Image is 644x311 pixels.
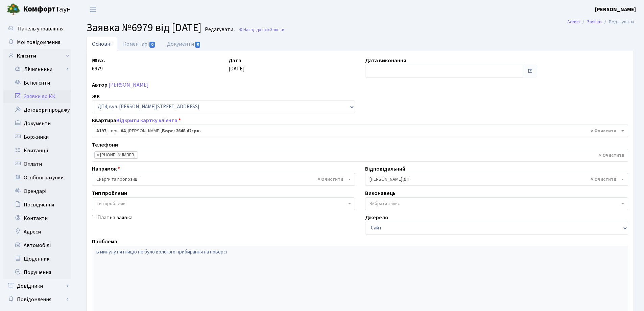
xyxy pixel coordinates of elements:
span: Скарги та пропозиції [96,176,347,183]
li: Редагувати [602,18,634,26]
b: Борг: 2648.42грн. [162,128,201,134]
a: Документи [3,117,71,130]
span: Вибрати запис [369,200,400,207]
a: Заявки до КК [3,90,71,103]
a: Боржники [3,130,71,144]
a: Основні [86,37,117,51]
img: logo.png [7,3,20,16]
label: Відповідальний [365,165,405,173]
a: Орендарі [3,184,71,198]
a: Оплати [3,157,71,171]
a: Admin [567,18,580,25]
label: Напрямок [92,165,120,173]
a: Всі клієнти [3,76,71,90]
span: Видалити всі елементи [591,128,616,134]
a: Заявки [587,18,602,25]
a: Відкрити картку клієнта [116,117,177,124]
span: × [97,152,99,158]
a: Документи [161,37,207,51]
label: ЖК [92,92,100,101]
span: Мої повідомлення [17,39,60,46]
div: 6979 [87,57,223,77]
a: Квитанції [3,144,71,157]
a: Договори продажу [3,103,71,117]
li: +380937723815 [94,151,138,159]
span: Таун [23,4,71,15]
span: 0 [195,42,200,48]
nav: breadcrumb [557,15,644,29]
a: Адреси [3,225,71,239]
a: [PERSON_NAME] [595,5,636,14]
button: Переключити навігацію [85,4,101,15]
label: Дата виконання [365,57,406,65]
label: Телефони [92,141,118,149]
a: Лічильники [8,63,71,76]
label: Автор [92,81,108,89]
b: 04 [121,128,125,134]
span: Тип проблеми [96,200,125,207]
div: [DATE] [223,57,360,77]
span: <b>А197</b>, корп.: <b>04</b>, Михайленко Андрій Юрійович, <b>Борг: 2648.42грн.</b> [96,128,620,134]
label: № вх. [92,57,105,65]
label: Джерело [365,214,388,222]
label: Дата [229,57,241,65]
a: [PERSON_NAME] [109,81,149,89]
span: 0 [149,42,155,48]
label: Тип проблеми [92,189,127,197]
span: Скарги та пропозиції [92,173,355,186]
label: Квартира [92,116,181,125]
a: Довідники [3,279,71,293]
b: [PERSON_NAME] [595,6,636,13]
span: Сомова О.П. ДП [369,176,620,183]
a: Особові рахунки [3,171,71,184]
a: Автомобілі [3,239,71,252]
span: Сомова О.П. ДП [365,173,628,186]
a: Посвідчення [3,198,71,212]
a: Клієнти [3,49,71,63]
span: Заявки [270,26,284,33]
a: Назад до всіхЗаявки [239,26,284,33]
a: Контакти [3,212,71,225]
a: Коментарі [117,37,161,51]
b: А197 [96,128,106,134]
label: Виконавець [365,189,396,197]
b: Комфорт [23,4,55,15]
span: Видалити всі елементи [318,176,343,183]
a: Панель управління [3,22,71,36]
a: Щоденник [3,252,71,266]
span: Видалити всі елементи [599,152,624,159]
span: <b>А197</b>, корп.: <b>04</b>, Михайленко Андрій Юрійович, <b>Борг: 2648.42грн.</b> [92,125,628,137]
a: Порушення [3,266,71,279]
label: Платна заявка [97,214,133,222]
a: Мої повідомлення [3,36,71,49]
a: Повідомлення [3,293,71,306]
span: Панель управління [18,25,64,32]
small: Редагувати . [204,26,235,33]
span: Видалити всі елементи [591,176,616,183]
label: Проблема [92,238,117,246]
span: Заявка №6979 від [DATE] [86,20,201,36]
